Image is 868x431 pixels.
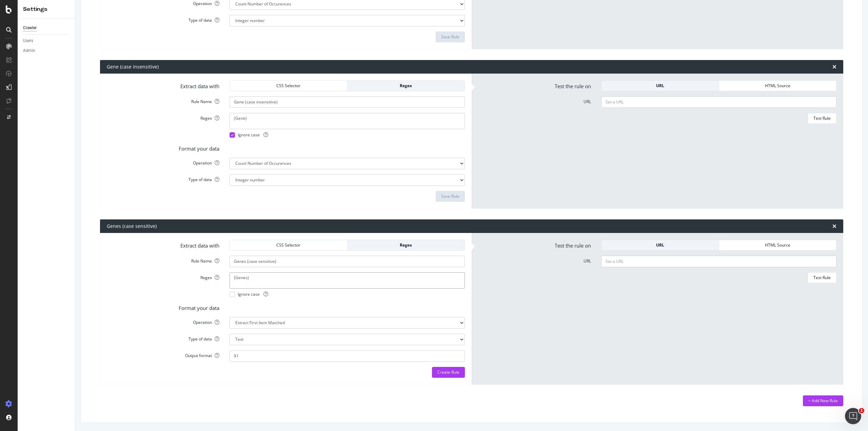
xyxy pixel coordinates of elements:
[719,80,837,91] button: HTML Source
[102,317,224,325] label: Operation
[23,5,70,13] div: Settings
[601,80,719,91] button: URL
[230,272,465,289] textarea: (Genes)
[436,32,465,42] button: Save Rule
[725,242,831,248] div: HTML Source
[725,83,831,89] div: HTML Source
[353,83,459,89] div: Regex
[230,256,465,267] input: Provide a name
[607,242,713,248] div: URL
[102,350,224,358] label: Output format
[23,47,35,54] div: Admin
[102,302,224,312] label: Format your data
[607,83,713,89] div: URL
[473,96,596,104] label: URL
[238,132,268,138] span: Ignore case
[102,334,224,342] label: Type of data
[813,275,831,280] div: Test Rule
[436,191,465,202] button: Save Rule
[808,398,838,404] div: + Add New Rule
[102,174,224,182] label: Type of data
[813,115,831,121] div: Test Rule
[473,240,596,249] label: Test the rule on
[102,240,224,249] label: Extract data with
[230,350,465,362] input: $1
[23,37,33,44] div: Users
[808,113,836,124] button: Test Rule
[102,143,224,152] label: Format your data
[845,408,861,424] iframe: Intercom live chat
[23,47,70,54] a: Admin
[719,240,837,251] button: HTML Source
[473,80,596,90] label: Test the rule on
[230,240,348,251] button: CSS Selector
[23,24,37,32] div: Crawler
[832,223,836,229] div: times
[437,369,459,375] div: Create Rule
[102,272,224,280] label: Regex
[102,113,224,121] label: Regex
[432,367,465,378] button: Create Rule
[107,223,157,230] div: Genes (case sensitive)
[235,242,342,248] div: CSS Selector
[102,256,224,264] label: Rule Name
[107,63,159,70] div: Gene (case insensitive)
[441,34,459,40] div: Save Rule
[23,37,70,44] a: Users
[601,240,719,251] button: URL
[235,83,342,89] div: CSS Selector
[601,96,836,108] input: Set a URL
[353,242,459,248] div: Regex
[230,80,348,91] button: CSS Selector
[23,24,70,32] a: Crawler
[348,80,465,91] button: Regex
[473,256,596,264] label: URL
[102,158,224,166] label: Operation
[441,193,459,199] div: Save Rule
[102,15,224,23] label: Type of data
[102,96,224,104] label: Rule Name
[859,408,864,413] span: 1
[102,80,224,90] label: Extract data with
[230,96,465,108] input: Provide a name
[803,395,843,406] button: + Add New Rule
[230,113,465,129] textarea: (Gene)
[832,64,836,70] div: times
[348,240,465,251] button: Regex
[808,272,836,283] button: Test Rule
[238,291,268,297] span: Ignore case
[601,256,836,267] input: Set a URL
